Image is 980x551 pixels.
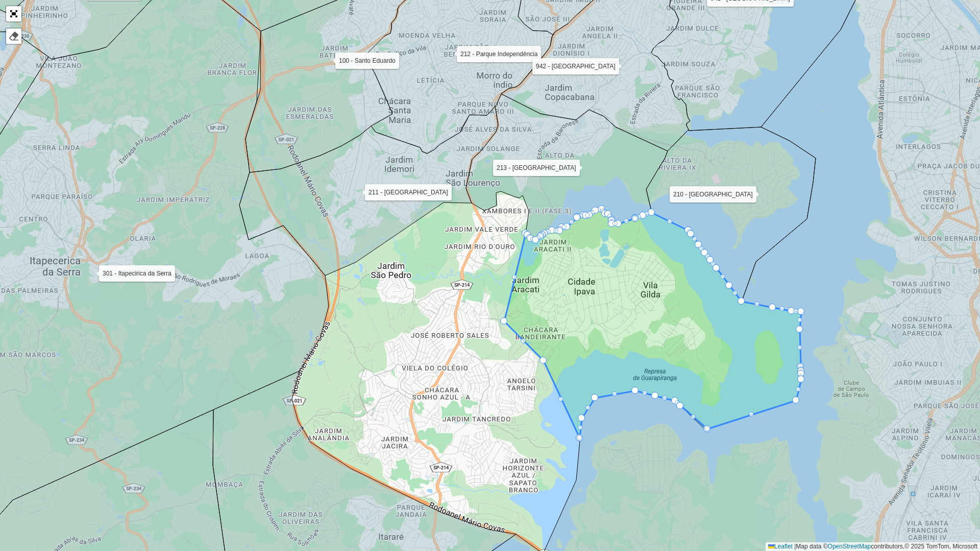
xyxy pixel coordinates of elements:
[766,542,980,551] div: Map data © contributors,© 2025 TomTom, Microsoft
[768,543,793,550] a: Leaflet
[6,6,21,21] a: Abrir mapa em tela cheia
[794,543,796,550] span: |
[828,543,871,550] a: OpenStreetMap
[6,29,21,44] div: Remover camada(s)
